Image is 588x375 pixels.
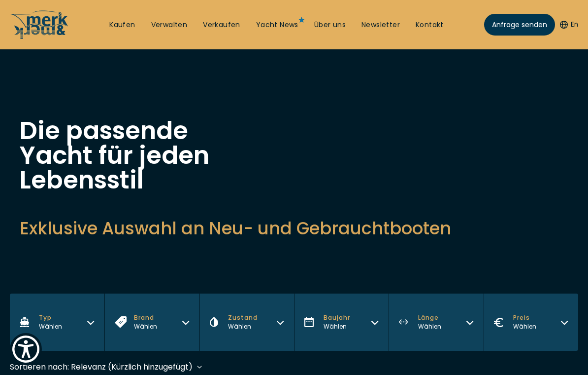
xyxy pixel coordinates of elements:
span: Baujahr [324,313,350,322]
div: Wählen [228,322,258,331]
a: Verkaufen [203,20,240,30]
div: Wählen [324,322,350,331]
div: Wählen [134,322,157,331]
button: Show Accessibility Preferences [10,333,42,365]
a: Yacht News [256,20,298,30]
button: BrandWählen [104,294,199,351]
a: Über uns [314,20,346,30]
h1: Die passende Yacht für jeden Lebensstil [20,118,217,192]
a: Anfrage senden [484,14,555,36]
span: Zustand [228,313,258,322]
span: Länge [418,313,441,322]
span: Anfrage senden [492,20,547,30]
button: BaujahrWählen [294,294,389,351]
button: En [560,20,578,30]
a: Verwalten [151,20,188,30]
div: Wählen [39,322,62,331]
button: LängeWählen [389,294,483,351]
button: TypWählen [10,294,104,351]
button: PreisWählen [484,294,578,351]
a: Kaufen [109,20,135,30]
span: Brand [134,313,157,322]
button: ZustandWählen [199,294,294,351]
div: Sortieren nach: Relevanz (Kürzlich hinzugefügt) [10,361,193,373]
span: Typ [39,313,62,322]
div: Wählen [418,322,441,331]
h2: Exklusive Auswahl an Neu- und Gebrauchtbooten [20,216,568,240]
div: Wählen [513,322,536,331]
a: Newsletter [361,20,400,30]
span: Preis [513,313,536,322]
a: Kontakt [416,20,444,30]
